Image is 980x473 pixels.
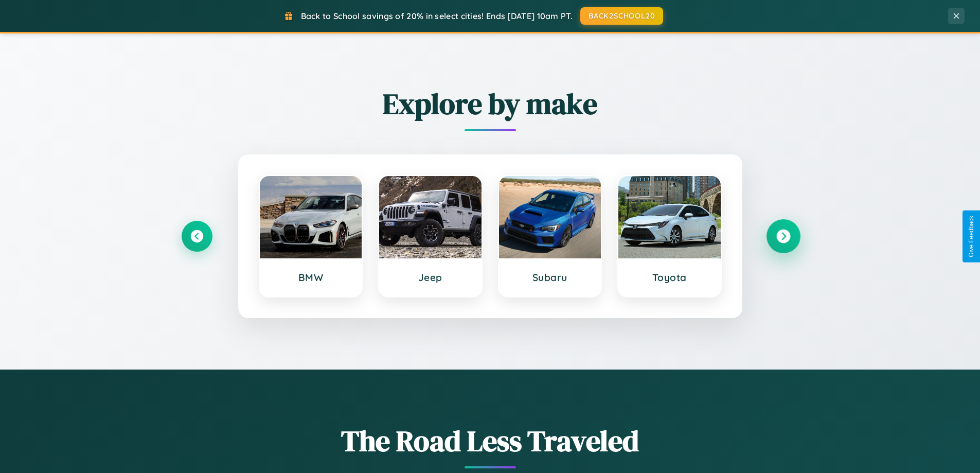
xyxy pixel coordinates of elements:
[182,421,799,461] h1: The Road Less Traveled
[270,271,352,284] h3: BMW
[580,7,663,25] button: BACK2SCHOOL20
[968,216,975,257] div: Give Feedback
[389,271,471,284] h3: Jeep
[629,271,710,284] h3: Toyota
[182,84,799,124] h2: Explore by make
[301,11,573,21] span: Back to School savings of 20% in select cities! Ends [DATE] 10am PT.
[509,271,591,284] h3: Subaru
